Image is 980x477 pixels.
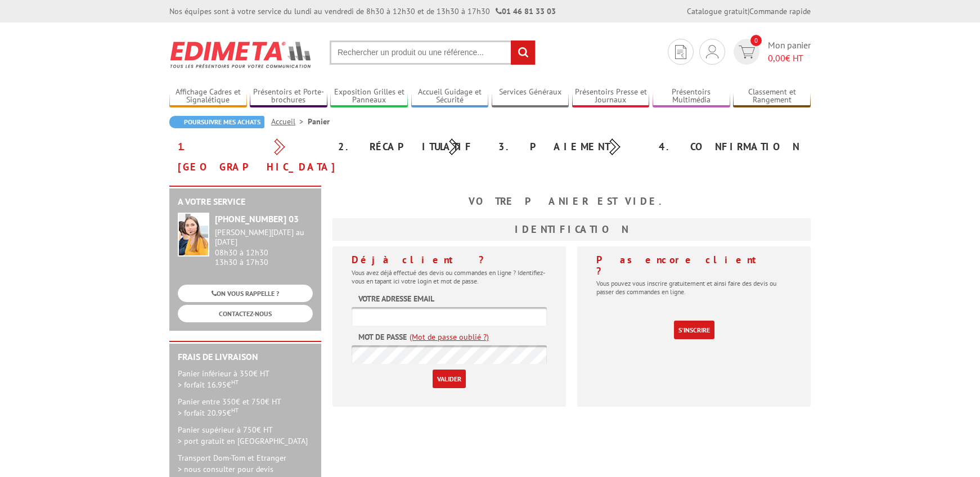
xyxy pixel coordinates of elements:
a: CONTACTEZ-NOUS [178,305,313,322]
label: Votre adresse email [358,293,434,304]
a: Présentoirs Multimédia [653,87,730,106]
sup: HT [231,406,239,414]
a: Exposition Grilles et Panneaux [330,87,408,106]
a: Poursuivre mes achats [169,116,264,128]
div: 1. [GEOGRAPHIC_DATA] [169,137,330,177]
img: devis rapide [739,46,755,58]
label: Mot de passe [358,331,407,343]
a: Présentoirs Presse et Journaux [572,87,650,106]
b: Votre panier est vide. [469,195,675,208]
span: > forfait 16.95€ [178,380,239,390]
img: widget-service.jpg [178,213,209,256]
a: devis rapide 0 Mon panier 0,00€ HT [731,39,811,65]
span: Mon panier [768,39,811,65]
input: Valider [433,370,466,388]
h2: Frais de Livraison [178,352,313,362]
div: Nos équipes sont à votre service du lundi au vendredi de 8h30 à 12h30 et de 13h30 à 17h30 [169,6,556,17]
strong: 01 46 81 33 03 [496,6,556,16]
p: Vous pouvez vous inscrire gratuitement et ainsi faire des devis ou passer des commandes en ligne. [596,279,792,296]
a: Services Généraux [492,87,569,106]
img: Edimeta [169,34,313,75]
div: 2. Récapitulatif [330,137,490,157]
p: Vous avez déjà effectué des devis ou commandes en ligne ? Identifiez-vous en tapant ici votre log... [352,268,547,285]
a: (Mot de passe oublié ?) [410,331,489,343]
img: devis rapide [706,45,718,58]
div: | [687,6,811,17]
h3: Identification [332,218,811,241]
h2: A votre service [178,197,313,207]
div: 08h30 à 12h30 13h30 à 17h30 [215,228,313,267]
span: 0,00 [768,52,785,64]
span: 0 [750,35,762,46]
a: Accueil [271,116,308,127]
div: 3. Paiement [490,137,650,157]
a: S'inscrire [674,321,714,339]
span: € HT [768,52,811,65]
strong: [PHONE_NUMBER] 03 [215,213,299,224]
a: Catalogue gratuit [687,6,748,16]
p: Panier entre 350€ et 750€ HT [178,396,313,418]
span: > forfait 20.95€ [178,408,239,418]
input: Rechercher un produit ou une référence... [330,40,536,65]
p: Panier supérieur à 750€ HT [178,424,313,447]
span: > port gratuit en [GEOGRAPHIC_DATA] [178,436,308,446]
p: Panier inférieur à 350€ HT [178,368,313,390]
h4: Déjà client ? [352,254,547,265]
p: Transport Dom-Tom et Etranger [178,452,313,475]
li: Panier [308,116,330,127]
a: Présentoirs et Porte-brochures [250,87,327,106]
a: Commande rapide [749,6,811,16]
a: Affichage Cadres et Signalétique [169,87,247,106]
a: Accueil Guidage et Sécurité [411,87,489,106]
div: 4. Confirmation [650,137,811,157]
img: devis rapide [675,45,686,59]
sup: HT [231,378,239,386]
a: Classement et Rangement [733,87,811,106]
span: > nous consulter pour devis [178,464,273,474]
div: [PERSON_NAME][DATE] au [DATE] [215,228,313,247]
h4: Pas encore client ? [596,254,792,277]
input: rechercher [511,40,535,65]
a: ON VOUS RAPPELLE ? [178,285,313,302]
